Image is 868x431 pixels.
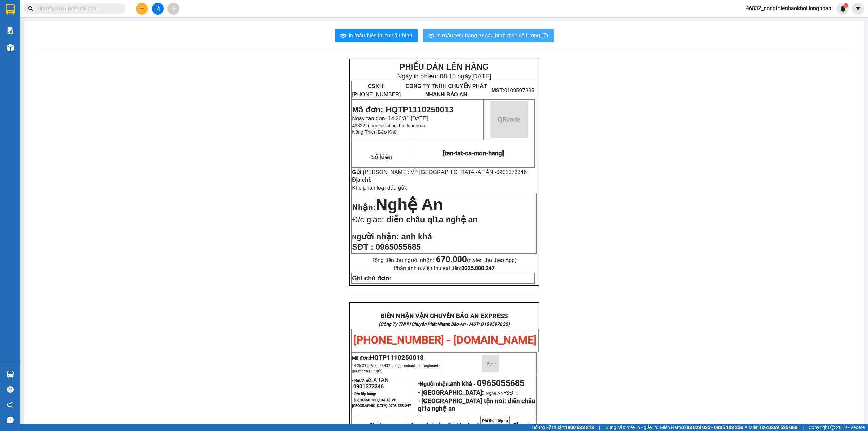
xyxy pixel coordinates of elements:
span: aim [171,6,176,11]
span: | [803,424,804,431]
span: [PERSON_NAME]: VP [GEOGRAPHIC_DATA] [363,169,476,175]
span: [PHONE_NUMBER] [352,83,401,97]
strong: SL [411,423,416,427]
strong: 0325.000.247 [461,265,495,271]
span: [PHONE_NUMBER] - [DOMAIN_NAME] [353,334,537,346]
span: 46832_nongthienbaokhoi.longhoan [352,123,426,128]
strong: - [418,380,472,388]
strong: - Người gửi: [352,378,372,383]
span: gười nhận: [357,232,399,241]
strong: BIÊN NHẬN VẬN CHUYỂN BẢO AN EXPRESS [380,312,508,320]
img: warehouse-icon [7,371,14,378]
img: qr-code [490,101,528,138]
button: caret-down [852,3,864,15]
span: 1 [845,3,847,8]
strong: Gửi: [352,169,363,175]
span: [DATE] [471,73,491,80]
strong: Tổng cước [514,423,532,427]
span: Tổng tiền thu người nhận: [372,257,517,263]
span: Nghệ An [486,391,503,396]
span: Mã đơn: HQTP1110250013 [352,105,453,114]
img: logo-vxr [6,4,15,15]
span: In mẫu tem hàng tự cấu hình theo số lượng (7) [436,31,548,40]
strong: Địa chỉ: [352,177,371,183]
span: diễn châu ql1a nghệ an [387,215,478,224]
span: Miền Bắc [749,424,797,431]
span: notification [7,401,14,408]
span: 14:26:31 [DATE] - [352,363,442,373]
span: Kho phân loại đầu gửi: [352,185,407,191]
span: Nông Thiên Bảo Khôi [352,129,397,135]
span: [ten-tat-ca-mon-hang] [443,150,504,157]
span: HQTP1110250013 [370,354,424,361]
span: printer [428,33,434,39]
span: (n.viên thu theo App) [436,257,517,263]
strong: CSKH: [368,83,385,89]
strong: - D/c lấy hàng: [352,392,376,396]
span: A TÂN - [477,169,527,175]
strong: MST: [491,88,504,93]
strong: diễn châu ql1a nghệ an [418,397,535,412]
strong: - [GEOGRAPHIC_DATA] tận nơi: [418,397,506,405]
span: Nhận: [352,203,376,212]
span: printer [340,33,346,39]
strong: Ghi chú đơn: [352,275,391,282]
strong: SĐT : [352,242,373,251]
span: - [GEOGRAPHIC_DATA]: [418,389,484,396]
img: warehouse-icon [7,44,14,51]
span: file-add [155,6,160,11]
img: icon-new-feature [840,5,846,12]
span: question-circle [7,386,14,393]
button: printerIn mẫu tem hàng tự cấu hình theo số lượng (7) [423,29,554,42]
strong: 0708 023 035 - 0935 103 250 [681,425,743,430]
strong: 0369 525 060 [768,425,797,430]
strong: (Công Ty TNHH Chuyển Phát Nhanh Bảo An - MST: 0109597835) [379,322,510,327]
span: - [472,381,477,387]
span: 0901373346 [496,169,527,175]
button: file-add [152,3,164,15]
span: anh khá [450,380,472,388]
span: Cung cấp máy in - giấy in: [605,424,658,431]
span: 0965055685 [376,242,421,251]
span: 46832_nongthienbaokhoi.longhoan [352,363,442,373]
span: In mẫu biên lai tự cấu hình [349,31,412,40]
span: - [476,169,527,175]
span: A TÂN - [352,377,388,390]
span: plus [140,6,144,11]
strong: 1900 633 818 [565,425,594,430]
span: SĐT: [506,390,518,396]
span: Người nhận: [420,381,472,387]
strong: Nhận/giao tận nơi [448,423,479,427]
span: 0965055685 [477,378,525,388]
span: | [599,424,600,431]
strong: 670.000 [436,255,467,264]
img: qr-code [482,355,499,372]
strong: Phí thu hộ/phụ thu [482,419,508,430]
sup: 1 [844,3,848,8]
span: caret-down [855,5,861,12]
span: Ngày in phiếu: 08:15 ngày [397,73,491,80]
span: 0901373346 [353,383,384,390]
span: 46832_nongthienbaokhoi.longhoan [741,4,837,13]
span: - [GEOGRAPHIC_DATA]: VP [GEOGRAPHIC_DATA]- [352,398,411,408]
button: printerIn mẫu biên lai tự cấu hình [335,29,418,42]
strong: N [352,233,399,241]
span: 0703.555.247 [389,404,411,408]
span: message [7,417,14,423]
span: Đ/c giao: [352,215,386,224]
img: solution-icon [7,27,14,34]
span: search [28,6,33,11]
span: ⚪️ [745,426,747,429]
input: Tìm tên, số ĐT hoặc mã đơn [37,5,117,12]
span: 0109597835 [491,88,534,93]
button: aim [167,3,179,15]
span: copyright [830,425,835,430]
span: - [504,389,506,396]
span: anh khá [401,232,432,241]
span: Miền Nam [660,424,743,431]
span: Nghệ An [376,195,443,213]
span: Phản ánh n.viên thu sai tiền: [394,265,495,271]
span: CÔNG TY TNHH CHUYỂN PHÁT NHANH BẢO AN [405,83,487,97]
span: Mã đơn: [352,355,424,361]
strong: Cước gửi [426,423,442,427]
